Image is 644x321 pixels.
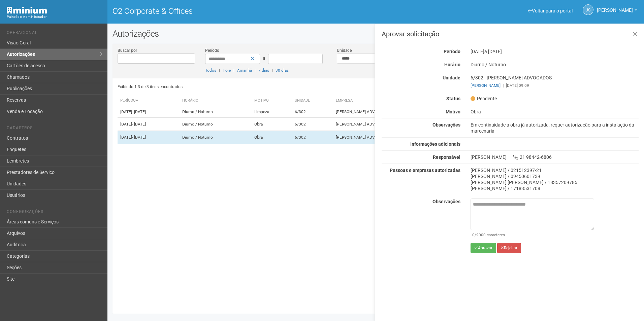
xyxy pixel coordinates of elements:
[219,68,220,73] span: |
[118,82,374,92] div: Exibindo 1-3 de 3 itens encontrados
[272,68,273,73] span: |
[446,109,460,114] strong: Motivo
[255,68,256,73] span: |
[471,83,501,88] a: [PERSON_NAME]
[472,232,592,238] div: /2000 caracteres
[118,95,180,106] th: Período
[7,209,102,216] li: Configurações
[471,185,639,191] div: [PERSON_NAME] / 17183531708
[497,243,521,253] button: Rejeitar
[180,106,252,118] td: Diurno / Noturno
[583,4,593,15] a: JS
[7,14,102,20] div: Painel do Administrador
[252,95,292,106] th: Motivo
[118,118,180,131] td: [DATE]
[528,8,573,13] a: Voltar para o portal
[180,131,252,144] td: Diurno / Noturno
[276,68,289,73] a: 30 dias
[337,47,352,53] label: Unidade
[333,131,454,144] td: [PERSON_NAME] ADVOGADOS
[180,95,252,106] th: Horário
[223,68,231,73] a: Hoje
[432,199,460,204] strong: Observações
[503,83,504,88] span: |
[465,75,644,88] div: 6/302 - [PERSON_NAME] ADVOGADOS
[237,68,252,73] a: Amanhã
[7,126,102,133] li: Cadastros
[205,47,219,53] label: Período
[333,95,454,106] th: Empresa
[471,179,639,185] div: [PERSON_NAME] [PERSON_NAME] / 18357209785
[333,106,454,118] td: [PERSON_NAME] ADVOGADOS
[471,82,639,88] div: [DATE] 09:09
[292,118,333,131] td: 6/302
[132,122,146,127] span: - [DATE]
[390,168,460,173] strong: Pessoas e empresas autorizadas
[444,62,460,67] strong: Horário
[465,109,644,115] div: Obra
[597,1,633,13] span: Jeferson Souza
[118,131,180,144] td: [DATE]
[465,122,644,134] div: Em continuidade a obra já autorizada, requer autorização para a instalação da marcenaria
[465,62,644,68] div: Diurno / Noturno
[258,68,269,73] a: 7 dias
[132,135,146,140] span: - [DATE]
[465,154,644,160] div: [PERSON_NAME] 21 98442-6806
[471,96,497,102] span: Pendente
[471,167,639,173] div: [PERSON_NAME] / 021512397-21
[7,7,47,14] img: Minium
[112,7,371,15] h1: O2 Corporate & Offices
[471,173,639,179] div: [PERSON_NAME] / 09450601739
[252,131,292,144] td: Obra
[118,106,180,118] td: [DATE]
[446,96,460,101] strong: Status
[292,106,333,118] td: 6/302
[233,68,234,73] span: |
[333,118,454,131] td: [PERSON_NAME] ADVOGADOS
[180,118,252,131] td: Diurno / Noturno
[597,8,637,14] a: [PERSON_NAME]
[112,29,639,39] h2: Autorizações
[205,68,216,73] a: Todos
[382,31,639,37] h3: Aprovar solicitação
[118,47,137,53] label: Buscar por
[410,141,460,147] strong: Informações adicionais
[432,122,460,128] strong: Observações
[471,243,496,253] button: Aprovar
[465,48,644,55] div: [DATE]
[472,233,475,237] span: 0
[484,49,502,54] span: a [DATE]
[628,27,642,42] a: Fechar
[443,75,460,80] strong: Unidade
[444,49,460,54] strong: Período
[433,154,460,160] strong: Responsável
[252,106,292,118] td: Limpeza
[292,131,333,144] td: 6/302
[252,118,292,131] td: Obra
[132,109,146,114] span: - [DATE]
[7,30,102,37] li: Operacional
[292,95,333,106] th: Unidade
[263,56,265,61] span: a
